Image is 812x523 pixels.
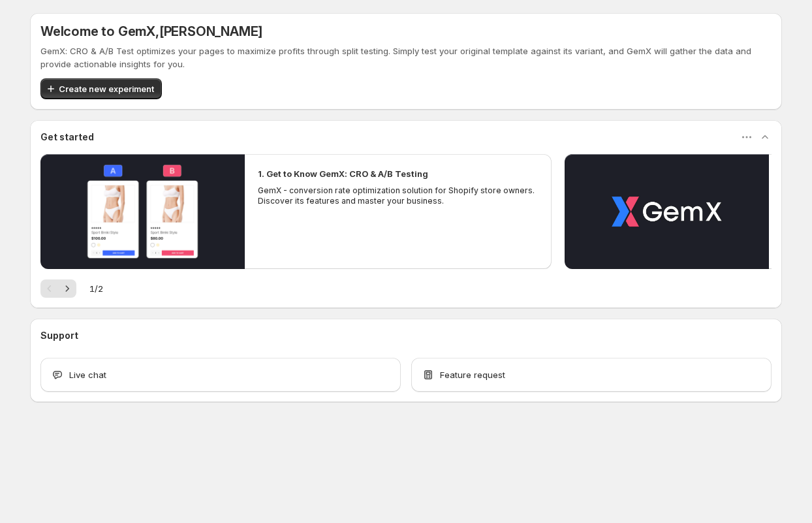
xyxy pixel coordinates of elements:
[58,279,76,298] button: Next
[69,368,106,381] span: Live chat
[40,131,94,144] h3: Get started
[440,368,505,381] span: Feature request
[40,154,245,269] button: Play video
[565,154,769,269] button: Play video
[258,185,539,206] p: GemX - conversion rate optimization solution for Shopify store owners. Discover its features and ...
[59,82,154,95] span: Create new experiment
[40,279,76,298] nav: Pagination
[155,24,262,39] span: , [PERSON_NAME]
[40,44,772,71] p: GemX: CRO & A/B Test optimizes your pages to maximize profits through split testing. Simply test ...
[258,167,428,180] h2: 1. Get to Know GemX: CRO & A/B Testing
[40,329,78,342] h3: Support
[40,24,262,39] h5: Welcome to GemX
[89,282,103,295] span: 1 / 2
[40,78,162,99] button: Create new experiment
